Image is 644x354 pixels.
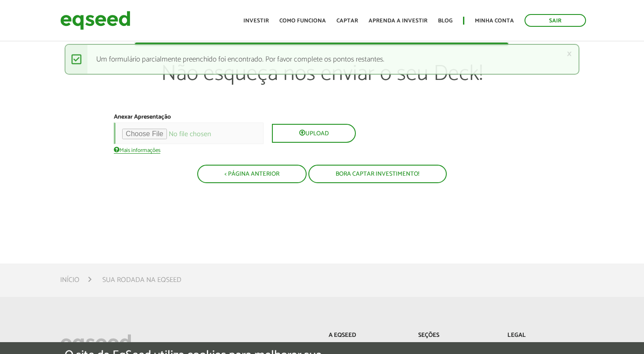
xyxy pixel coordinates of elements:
[475,18,514,24] a: Minha conta
[369,18,427,24] a: Aprenda a investir
[525,14,586,27] a: Sair
[60,277,80,284] a: Início
[114,114,171,120] label: Anexar Apresentação
[507,332,584,340] p: Legal
[114,146,160,154] a: Mais informações
[329,332,405,340] p: A EqSeed
[438,18,452,24] a: Blog
[418,332,495,340] p: Seções
[197,165,307,183] button: < Página Anterior
[65,44,580,75] div: Um formulário parcialmente preenchido foi encontrado. Por favor complete os pontos restantes.
[567,49,572,58] a: ×
[336,18,358,24] a: Captar
[243,18,269,24] a: Investir
[308,165,447,183] button: Bora captar investimento!
[135,61,510,113] p: Não esqueça nos enviar o seu Deck!
[102,274,181,286] li: Sua rodada na EqSeed
[279,18,326,24] a: Como funciona
[60,9,130,32] img: EqSeed
[272,124,356,143] button: Upload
